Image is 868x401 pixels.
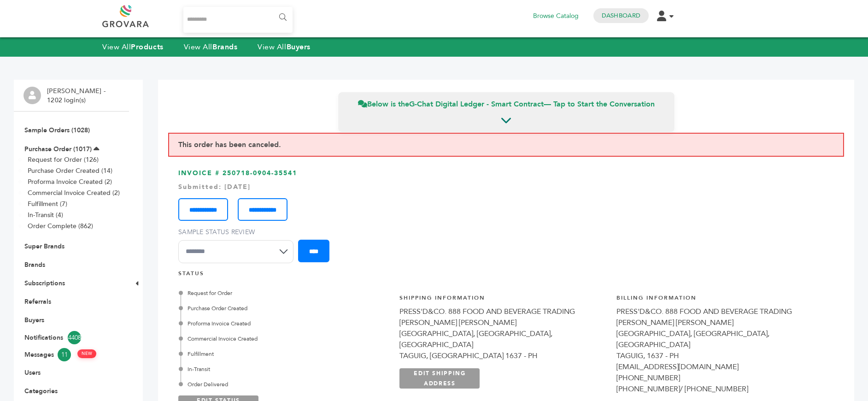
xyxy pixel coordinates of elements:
[24,145,92,153] a: Purchase Order (1017)
[616,383,824,395] div: [PHONE_NUMBER]/ [PHONE_NUMBER]
[399,328,607,350] div: [GEOGRAPHIC_DATA], [GEOGRAPHIC_DATA],[GEOGRAPHIC_DATA]
[616,306,824,317] div: PRESS'D&CO. 888 FOOD AND BEVERAGE TRADING
[23,87,41,104] img: profile.png
[181,289,389,297] div: Request for Order
[28,155,99,164] a: Request for Order (126)
[178,169,834,270] h3: INVOICE # 250718-0904-35541
[24,348,118,361] a: Messages11 NEW
[616,328,824,350] div: [GEOGRAPHIC_DATA], [GEOGRAPHIC_DATA],[GEOGRAPHIC_DATA]
[181,319,389,328] div: Proforma Invoice Created
[28,222,93,230] a: Order Complete (862)
[616,350,824,361] div: TAGUIG, 1637 - PH
[258,42,311,52] a: View AllBuyers
[102,42,164,52] a: View AllProducts
[131,42,163,52] strong: Products
[77,349,96,358] span: NEW
[358,99,655,109] span: Below is the — Tap to Start the Conversation
[212,42,237,52] strong: Brands
[28,166,112,175] a: Purchase Order Created (14)
[24,279,65,288] a: Subscriptions
[533,11,579,21] a: Browse Catalog
[409,99,544,109] strong: G-Chat Digital Ledger - Smart Contract
[47,87,108,105] li: [PERSON_NAME] - 1202 login(s)
[183,7,293,33] input: Search...
[399,306,607,317] div: PRESS'D&CO. 888 FOOD AND BEVERAGE TRADING
[181,380,389,389] div: Order Delivered
[24,126,90,135] a: Sample Orders (1028)
[399,294,607,307] h4: Shipping Information
[399,350,607,361] div: TAGUIG, [GEOGRAPHIC_DATA] 1637 - PH
[181,335,389,343] div: Commercial Invoice Created
[24,368,41,377] a: Users
[28,189,120,197] a: Commercial Invoice Created (2)
[24,387,58,395] a: Categories
[181,365,389,373] div: In-Transit
[178,270,834,282] h4: STATUS
[399,368,480,389] a: EDIT SHIPPING ADDRESS
[24,297,51,306] a: Referrals
[24,331,118,344] a: Notifications4408
[181,304,389,313] div: Purchase Order Created
[68,331,81,344] span: 4408
[24,242,65,251] a: Super Brands
[58,348,71,361] span: 11
[178,228,298,237] label: Sample Status Review
[28,177,112,186] a: Proforma Invoice Created (2)
[184,42,238,52] a: View AllBrands
[616,294,824,307] h4: Billing Information
[602,12,640,20] a: Dashboard
[616,317,824,328] div: [PERSON_NAME] [PERSON_NAME]
[178,183,834,192] div: Submitted: [DATE]
[616,372,824,383] div: [PHONE_NUMBER]
[28,200,67,208] a: Fulfillment (7)
[181,350,389,358] div: Fulfillment
[399,317,607,328] div: [PERSON_NAME] [PERSON_NAME]
[616,361,824,372] div: [EMAIL_ADDRESS][DOMAIN_NAME]
[168,133,844,157] div: This order has been canceled.
[24,260,45,269] a: Brands
[28,211,63,219] a: In-Transit (4)
[287,42,311,52] strong: Buyers
[24,316,44,324] a: Buyers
